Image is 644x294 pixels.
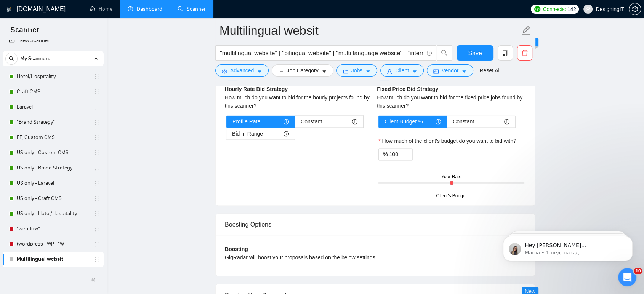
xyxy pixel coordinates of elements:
span: setting [222,69,227,74]
button: setting [629,3,641,15]
span: info-circle [427,51,432,56]
b: Hourly Rate Bid Strategy [225,86,288,92]
button: idcardVendorcaret-down [427,64,473,77]
span: bars [278,69,284,74]
button: search [437,45,452,61]
span: New [525,288,535,294]
a: Hotel/Hospitality [17,69,89,84]
div: Boosting Options [225,214,526,235]
span: caret-down [365,69,371,74]
span: holder [94,211,100,217]
span: caret-down [257,69,262,74]
span: Save [468,48,482,58]
a: New Scanner [9,33,98,48]
a: US only - Brand Strategy [17,160,89,176]
span: folder [343,69,348,74]
span: holder [94,226,100,232]
span: info-circle [436,119,441,124]
a: US only - Craft CMS [17,191,89,206]
a: "webflow" [17,221,89,236]
span: copy [498,50,513,56]
span: 142 [567,5,576,13]
img: logo [6,3,12,16]
span: 10 [634,268,642,274]
span: user [585,6,591,12]
span: holder [94,89,100,95]
span: user [387,69,392,74]
span: Profile Rate [232,116,260,127]
a: Multilingual websit [17,252,89,267]
span: holder [94,73,100,80]
span: holder [94,119,100,125]
span: info-circle [284,119,289,124]
span: Client [395,66,409,75]
span: holder [94,241,100,247]
button: Save [457,45,493,61]
iframe: Intercom live chat [618,268,636,286]
button: folderJobscaret-down [336,64,378,77]
span: Client Budget % [384,116,423,127]
input: How much of the client's budget do you want to bid with? [389,149,412,160]
input: Search Freelance Jobs... [220,48,423,58]
span: caret-down [461,69,467,74]
span: holder [94,150,100,156]
span: caret-down [322,69,327,74]
div: How much do you want to bid for the hourly projects found by this scanner? [225,93,374,110]
span: holder [94,165,100,171]
li: New Scanner [3,33,104,48]
a: Reset All [479,66,500,75]
span: holder [94,195,100,201]
a: US only - Custom CMS [17,145,89,160]
label: How much of the client's budget do you want to bid with? [378,137,516,145]
img: upwork-logo.png [534,6,540,12]
b: Fixed Price Bid Strategy [377,86,438,92]
span: holder [94,180,100,186]
span: Constant [301,116,322,127]
div: GigRadar will boost your proposals based on the below settings. [225,253,451,261]
a: homeHome [90,6,112,12]
span: My Scanners [20,51,50,66]
a: US only - Hotel/Hospitality [17,206,89,221]
li: My Scanners [3,51,104,267]
span: edit [521,26,531,35]
span: delete [517,50,532,56]
span: holder [94,104,100,110]
a: setting [629,6,641,12]
a: dashboardDashboard [128,6,162,12]
a: searchScanner [178,6,206,12]
button: search [5,53,18,65]
span: Advanced [230,66,254,75]
span: Scanner [5,24,45,40]
button: copy [498,45,513,61]
span: Constant [453,116,474,127]
div: How much do you want to bid for the fixed price jobs found by this scanner? [377,93,526,110]
span: double-left [91,276,98,284]
span: idcard [433,69,439,74]
span: Jobs [351,66,363,75]
iframe: Intercom notifications сообщение [492,220,644,273]
span: info-circle [284,131,289,136]
a: Craft CMS [17,84,89,99]
a: EE, Custom CMS [17,130,89,145]
a: Laravel [17,99,89,115]
input: Scanner name... [219,21,520,40]
button: barsJob Categorycaret-down [272,64,333,77]
span: holder [94,256,100,262]
a: (wordpress | WP | "W [17,236,89,252]
span: info-circle [504,119,509,124]
span: Bid In Range [232,128,263,139]
button: settingAdvancedcaret-down [215,64,269,77]
b: Boosting [225,246,248,252]
span: Job Category [287,66,318,75]
span: info-circle [352,119,357,124]
button: delete [517,45,532,61]
div: Client's Budget [436,192,466,200]
span: Connects: [543,5,566,13]
span: holder [94,134,100,141]
a: "Brand Strategy" [17,115,89,130]
span: search [437,50,452,56]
